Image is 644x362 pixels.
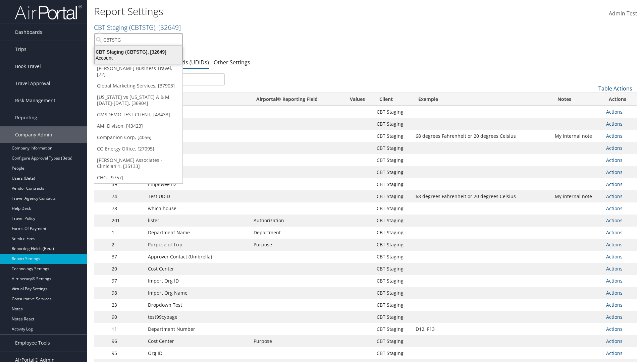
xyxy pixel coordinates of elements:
[108,299,145,311] td: 23
[145,202,250,215] td: which house
[108,178,145,190] td: 59
[94,155,182,172] a: [PERSON_NAME] Associates - Clinician 1, [35133]
[145,227,250,239] td: Department Name
[373,275,412,287] td: CBT Staging
[606,265,623,272] a: Actions
[606,133,623,139] a: Actions
[145,347,250,359] td: Org ID
[145,142,250,154] td: Job Title
[598,85,632,92] a: Table Actions
[606,157,623,163] a: Actions
[94,132,182,143] a: Companion Corp, [4056]
[373,166,412,178] td: CBT Staging
[606,278,623,284] a: Actions
[145,154,250,166] td: VIP
[606,109,623,115] a: Actions
[145,178,250,190] td: Employee ID
[250,227,341,239] td: Department
[108,311,145,323] td: 90
[609,10,637,17] span: Admin Test
[373,106,412,118] td: CBT Staging
[91,49,186,55] div: CBT Staging (CBTSTG), [32649]
[94,120,182,132] a: AMI Divison, [43423]
[412,190,551,202] td: 68 degrees Fahrenheit or 20 degrees Celsius
[145,239,250,251] td: Purpose of Trip
[145,130,250,142] td: free
[606,193,623,199] a: Actions
[145,275,250,287] td: Import Org ID
[15,75,50,92] span: Travel Approval
[250,239,341,251] td: Purpose
[373,215,412,227] td: CBT Staging
[606,229,623,236] a: Actions
[606,121,623,127] a: Actions
[108,263,145,275] td: 20
[412,130,551,142] td: 68 degrees Fahrenheit or 20 degrees Celsius
[551,130,602,142] td: My internal note
[373,287,412,299] td: CBT Staging
[606,326,623,332] a: Actions
[145,106,250,118] td: QAM
[94,63,182,80] a: [PERSON_NAME] Business Travel, [72]
[551,93,602,106] th: Notes
[145,118,250,130] td: Lister
[606,205,623,212] a: Actions
[94,172,182,183] a: CHG, [9757]
[373,347,412,359] td: CBT Staging
[373,227,412,239] td: CBT Staging
[145,323,250,335] td: Department Number
[373,118,412,130] td: CBT Staging
[129,23,155,32] span: ( CBTSTG )
[94,92,182,109] a: [US_STATE] vs [US_STATE] A & M [DATE]-[DATE], [36904]
[609,3,637,24] a: Admin Test
[108,335,145,347] td: 96
[373,190,412,202] td: CBT Staging
[108,251,145,263] td: 37
[145,263,250,275] td: Cost Center
[606,302,623,308] a: Actions
[603,93,637,106] th: Actions
[108,323,145,335] td: 11
[373,311,412,323] td: CBT Staging
[15,126,52,143] span: Company Admin
[606,145,623,151] a: Actions
[606,350,623,356] a: Actions
[145,166,250,178] td: Rule Class
[373,130,412,142] td: CBT Staging
[373,299,412,311] td: CBT Staging
[373,178,412,190] td: CBT Staging
[250,215,341,227] td: Authorization
[15,41,26,58] span: Trips
[341,93,373,106] th: Values
[606,290,623,296] a: Actions
[606,314,623,320] a: Actions
[606,217,623,224] a: Actions
[94,143,182,155] a: CO Energy Office, [27095]
[145,251,250,263] td: Approver Contact (Umbrella)
[145,215,250,227] td: lister
[108,239,145,251] td: 2
[91,55,186,61] div: Account
[214,59,250,66] a: Other Settings
[108,215,145,227] td: 201
[373,323,412,335] td: CBT Staging
[15,24,42,41] span: Dashboards
[94,23,181,32] a: CBT Staging
[94,4,456,18] h1: Report Settings
[412,93,551,106] th: Example
[108,190,145,202] td: 74
[373,142,412,154] td: CBT Staging
[15,58,41,75] span: Book Travel
[373,154,412,166] td: CBT Staging
[373,251,412,263] td: CBT Staging
[94,80,182,92] a: Global Marketing Services, [37903]
[373,335,412,347] td: CBT Staging
[606,169,623,175] a: Actions
[108,287,145,299] td: 98
[250,335,341,347] td: Purpose
[373,202,412,215] td: CBT Staging
[145,335,250,347] td: Cost Center
[145,311,250,323] td: test99cybage
[145,190,250,202] td: Test UDID
[373,93,412,106] th: Client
